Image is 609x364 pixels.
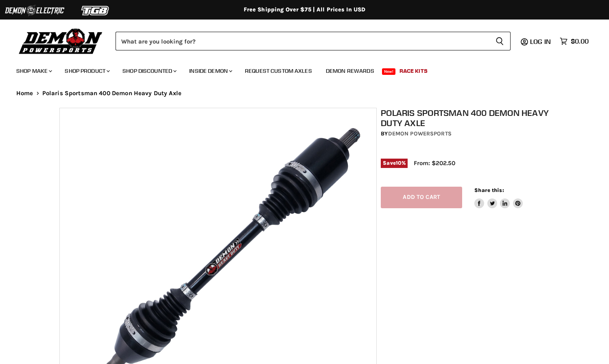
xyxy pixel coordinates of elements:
[239,63,318,79] a: Request Custom Axles
[526,38,556,45] a: Log in
[388,130,452,137] a: Demon Powersports
[381,159,408,168] span: Save %
[116,32,489,50] input: Search
[116,32,511,50] form: Product
[571,37,589,45] span: $0.00
[381,129,554,138] div: by
[556,35,593,47] a: $0.00
[10,59,587,79] ul: Main menu
[396,160,402,166] span: 10
[65,3,126,18] img: TGB Logo 2
[489,32,511,50] button: Search
[116,63,181,79] a: Shop Discounted
[59,63,115,79] a: Shop Product
[530,37,551,46] span: Log in
[16,26,105,55] img: Demon Powersports
[320,63,380,79] a: Demon Rewards
[474,187,504,193] span: Share this:
[4,3,65,18] img: Demon Electric Logo 2
[393,63,434,79] a: Race Kits
[42,90,181,97] span: Polaris Sportsman 400 Demon Heavy Duty Axle
[414,159,455,167] span: From: $202.50
[382,68,396,75] span: New!
[16,90,33,97] a: Home
[183,63,237,79] a: Inside Demon
[474,187,523,208] aside: Share this:
[10,63,57,79] a: Shop Make
[381,108,554,128] h1: Polaris Sportsman 400 Demon Heavy Duty Axle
